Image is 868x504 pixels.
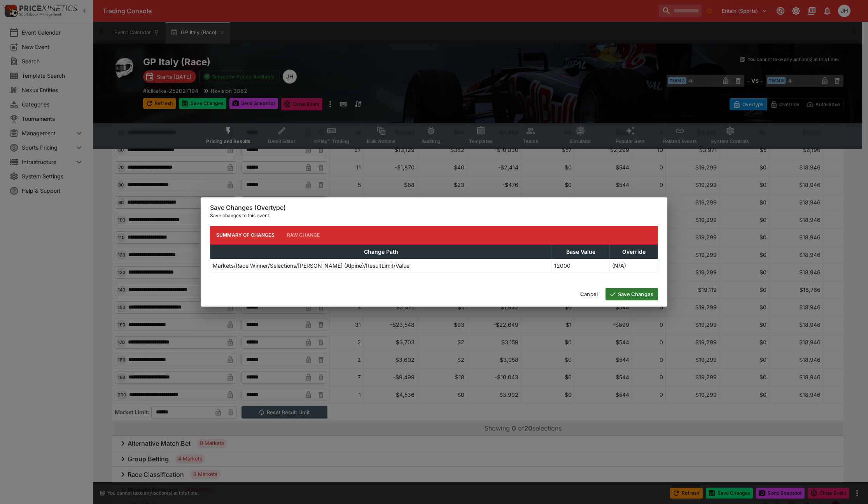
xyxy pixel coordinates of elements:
[210,204,658,212] h6: Save Changes (Overtype)
[552,259,610,272] td: 12000
[552,244,610,259] th: Base Value
[610,244,658,259] th: Override
[610,259,658,272] td: (N/A)
[576,288,602,300] button: Cancel
[605,288,658,300] button: Save Changes
[210,226,281,244] button: Summary of Changes
[281,226,326,244] button: Raw Change
[213,262,409,270] p: Markets/Race Winner/Selections/[PERSON_NAME] (Alpine)/ResultLimit/Value
[210,244,552,259] th: Change Path
[210,212,658,220] p: Save changes to this event.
